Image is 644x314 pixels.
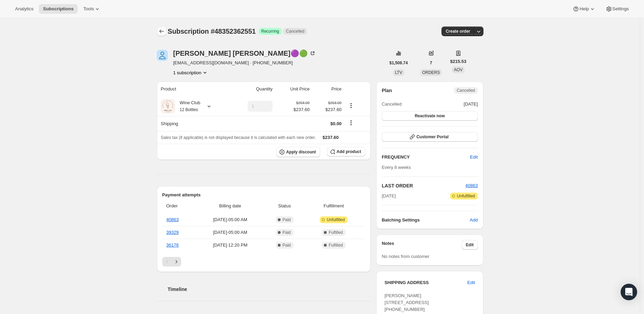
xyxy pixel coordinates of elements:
[441,26,474,36] button: Create order
[173,50,316,57] div: [PERSON_NAME] [PERSON_NAME]🟣🟢
[415,113,445,119] span: Reactivate now
[43,6,74,12] span: Subscriptions
[161,135,316,140] span: Sales tax (if applicable) is not displayed because it is calculated with each new order.
[162,192,365,198] h2: Payment attempts
[454,67,462,72] span: AOV
[382,87,392,94] h2: Plan
[382,217,470,224] h6: Batching Settings
[173,59,316,66] span: [EMAIL_ADDRESS][DOMAIN_NAME] · [PHONE_NUMBER]
[457,193,475,199] span: Unfulfilled
[286,149,316,155] span: Apply discount
[15,6,33,12] span: Analytics
[327,147,365,156] button: Add product
[382,254,429,259] span: No notes from customer
[168,286,371,293] h2: Timeline
[11,4,37,14] button: Analytics
[579,6,589,12] span: Help
[229,82,275,97] th: Quantity
[382,193,396,199] span: [DATE]
[465,183,478,188] a: 40863
[157,82,229,97] th: Product
[382,182,465,189] h2: LAST ORDER
[328,101,341,105] small: $264.00
[346,119,357,127] button: Shipping actions
[384,279,467,286] h3: SHIPPING ADDRESS
[173,69,208,76] button: Product actions
[382,165,411,170] span: Every 8 weeks
[346,102,357,109] button: Product actions
[198,203,263,209] span: Billing date
[330,121,342,126] span: $0.00
[422,70,440,75] span: ORDERS
[166,217,179,222] a: 40863
[568,4,600,14] button: Help
[329,230,343,235] span: Fulfilled
[162,257,365,267] nav: Pagination
[157,26,166,36] button: Subscriptions
[283,242,291,248] span: Paid
[161,99,175,113] img: product img
[306,203,361,209] span: Fulfillment
[382,240,462,250] h3: Notes
[384,293,429,312] span: [PERSON_NAME] [STREET_ADDRESS] [PHONE_NUMBER]
[314,106,341,113] span: $237.60
[470,154,478,161] span: Edit
[293,106,309,113] span: $237.60
[390,60,408,66] span: $1,508.74
[275,82,312,97] th: Unit Price
[276,147,320,157] button: Apply discount
[382,101,402,108] span: Cancelled
[457,88,475,93] span: Cancelled
[382,111,478,121] button: Reactivate now
[166,230,179,235] a: 39329
[450,58,466,65] span: $215.53
[446,29,470,34] span: Create order
[337,149,361,154] span: Add product
[470,217,478,224] span: Add
[83,6,94,12] span: Tools
[283,217,291,223] span: Paid
[175,99,200,113] div: Wine Club
[267,203,302,209] span: Status
[385,58,412,68] button: $1,508.74
[621,284,637,300] div: Open Intercom Messenger
[166,242,179,248] a: 36176
[157,50,168,61] span: Susan Barczykowski🟣🟢
[327,217,345,223] span: Unfulfilled
[157,116,229,131] th: Shipping
[395,70,402,75] span: LTV
[296,101,309,105] small: $264.00
[426,58,436,68] button: 7
[323,135,339,140] span: $237.60
[286,29,304,34] span: Cancelled
[466,215,482,226] button: Add
[198,216,263,223] span: [DATE] · 05:00 AM
[198,229,263,236] span: [DATE] · 05:00 AM
[416,134,448,140] span: Customer Portal
[466,242,474,248] span: Edit
[261,29,279,34] span: Recurring
[462,240,478,250] button: Edit
[467,279,475,286] span: Edit
[382,132,478,142] button: Customer Portal
[329,242,343,248] span: Fulfilled
[464,101,478,108] span: [DATE]
[39,4,78,14] button: Subscriptions
[430,60,432,66] span: 7
[180,107,198,112] small: 12 Bottles
[172,257,181,267] button: Next
[466,152,482,163] button: Edit
[198,242,263,249] span: [DATE] · 12:20 PM
[312,82,343,97] th: Price
[463,277,479,288] button: Edit
[283,230,291,235] span: Paid
[79,4,105,14] button: Tools
[382,154,470,161] h2: FREQUENCY
[162,198,196,214] th: Order
[465,182,478,189] button: 40863
[612,6,629,12] span: Settings
[601,4,633,14] button: Settings
[168,28,256,35] span: Subscription #48352362551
